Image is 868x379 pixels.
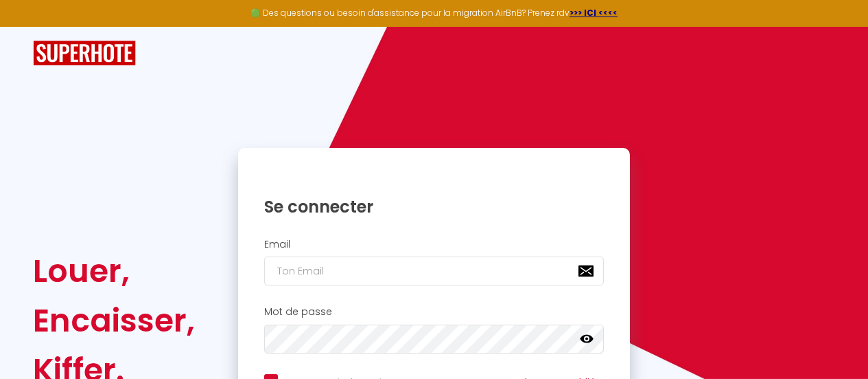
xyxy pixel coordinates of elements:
[33,246,195,296] div: Louer,
[264,306,605,318] h2: Mot de passe
[570,7,618,19] a: >>> ICI <<<<
[33,41,136,66] img: SuperHote logo
[264,257,605,285] input: Ton Email
[264,239,605,250] h2: Email
[33,296,195,345] div: Encaisser,
[264,196,605,217] h1: Se connecter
